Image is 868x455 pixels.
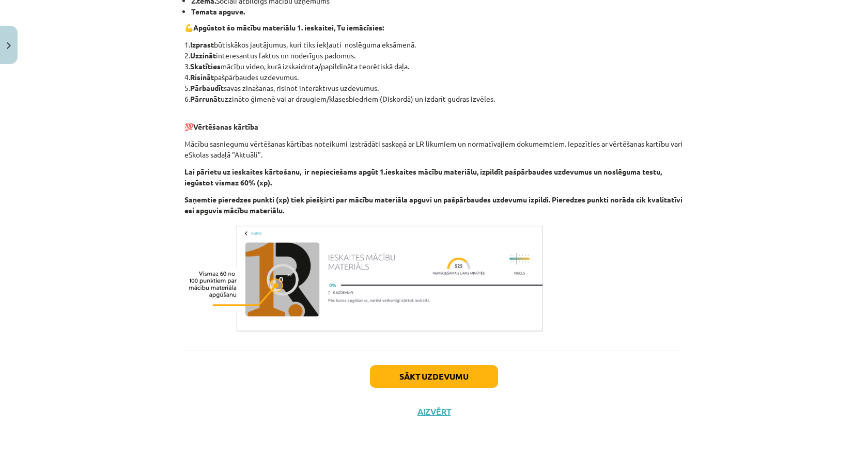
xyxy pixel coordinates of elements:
[193,122,258,131] b: Vērtēšanas kārtība
[190,40,214,49] b: Izprast
[7,42,11,49] img: icon-close-lesson-0947bae3869378f0d4975bcd49f059093ad1ed9edebbc8119c70593378902aed.svg
[370,365,498,388] button: Sākt uzdevumu
[184,111,684,132] p: 💯
[184,22,684,33] p: 💪
[184,195,683,215] b: Saņemtie pieredzes punkti (xp) tiek piešķirti par mācību materiāla apguvi un pašpārbaudes uzdevum...
[190,51,216,60] b: Uzzināt
[184,39,684,104] p: 1. būtiskākos jautājumus, kuri tiks iekļauti noslēguma eksāmenā. 2. interesantus faktus un noderī...
[190,94,221,103] b: Pārrunāt
[190,61,221,71] b: Skatīties
[191,7,245,16] b: Temata apguve.
[184,167,662,187] b: Lai pārietu uz ieskaites kārtošanu, ir nepieciešams apgūt 1.ieskaites mācību materiālu, izpildīt ...
[193,23,384,32] b: Apgūstot šo mācību materiālu 1. ieskaitei, Tu iemācīsies:
[414,406,454,417] button: Aizvērt
[184,138,684,160] p: Mācību sasniegumu vērtēšanas kārtības noteikumi izstrādāti saskaņā ar LR likumiem un normatīvajie...
[190,72,214,82] b: Risināt
[190,83,224,92] b: Pārbaudīt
